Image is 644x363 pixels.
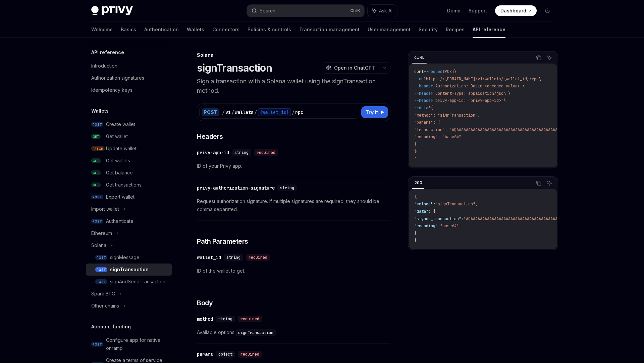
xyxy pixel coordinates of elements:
div: rpc [295,109,303,116]
div: Create wallet [106,120,135,128]
h5: Wallets [91,107,109,115]
div: / [292,109,294,116]
span: Dashboard [500,7,526,14]
span: \ [508,91,511,96]
img: dark logo [91,6,133,15]
span: POST [445,69,454,74]
div: v1 [225,109,231,116]
span: \ [454,69,457,74]
a: Support [469,7,487,14]
span: Available options: [197,328,390,336]
span: GET [91,183,101,188]
code: signTransaction [235,329,276,336]
span: POST [91,342,103,347]
span: POST [95,255,107,260]
span: https://[DOMAIN_NAME]/v1/wallets/{wallet_id}/rpc [426,76,539,82]
span: , [475,201,478,207]
span: string [226,255,240,260]
span: "encoding" [414,223,438,229]
div: Authorization signatures [91,74,144,82]
span: POST [91,122,103,127]
div: / [254,109,257,116]
button: Copy the contents from the code block [534,179,543,188]
span: --url [414,76,426,82]
div: Authenticate [106,217,133,225]
span: GET [91,170,101,175]
div: Other chains [91,302,119,310]
span: string [234,150,249,155]
a: POSTsignTransaction [86,264,172,276]
a: GETGet wallet [86,130,172,143]
a: POSTExport wallet [86,191,172,203]
span: "signed_transaction" [414,216,461,221]
div: Get wallets [106,157,130,165]
div: Idempotency keys [91,86,132,94]
span: '{ [428,105,433,111]
h1: signTransaction [197,62,272,74]
span: --header [414,91,433,96]
a: Authentication [144,22,179,38]
div: Configure app for native onramp [106,336,168,352]
span: "method" [414,201,433,207]
a: POSTConfigure app for native onramp [86,334,172,354]
span: } [414,149,417,154]
div: params [197,351,213,358]
span: "method": "signTransaction", [414,113,480,118]
button: Ask AI [545,53,554,62]
span: 'Content-Type: application/json' [433,91,508,96]
div: Spark BTC [91,290,115,298]
span: --header [414,98,433,103]
a: Basics [121,22,136,38]
span: ' [414,156,417,161]
button: Toggle dark mode [542,5,553,16]
a: Transaction management [299,22,360,38]
div: signTransaction [110,266,149,274]
a: Wallets [187,22,204,38]
div: POST [202,108,219,116]
h5: Account funding [91,323,131,331]
span: --data [414,105,428,111]
span: "base64" [440,223,459,229]
p: Sign a transaction with a Solana wallet using the signTransaction method. [197,77,390,95]
span: string [218,316,232,322]
div: required [238,351,262,358]
span: Ctrl K [350,8,360,13]
a: User management [368,22,411,38]
span: "data" [414,209,428,214]
div: required [246,254,270,261]
span: \ [503,98,506,103]
span: : { [428,209,435,214]
a: Dashboard [495,5,537,16]
a: Security [419,22,438,38]
span: POST [95,279,107,284]
div: {wallet_id} [258,108,291,116]
span: GET [91,158,101,163]
div: signAndSendTransaction [110,278,165,286]
button: Copy the contents from the code block [534,53,543,62]
a: POSTCreate wallet [86,118,172,130]
span: "encoding": "base64" [414,134,461,139]
span: 'Authorization: Basic <encoded-value>' [433,83,522,89]
span: POST [95,267,107,272]
a: POSTsignMessage [86,251,172,264]
a: POSTsignAndSendTransaction [86,276,172,288]
span: Request authorization signature. If multiple signatures are required, they should be comma separa... [197,197,390,213]
div: 200 [412,179,424,187]
span: ID of your Privy app. [197,162,390,170]
div: signMessage [110,253,140,261]
div: Ethereum [91,229,112,237]
span: : [438,223,440,229]
span: Open in ChatGPT [334,65,375,71]
span: : [433,201,435,207]
span: } [414,238,417,243]
span: curl [414,69,424,74]
div: Get transactions [106,181,142,189]
div: Solana [91,241,106,249]
a: GETGet balance [86,167,172,179]
a: API reference [473,22,505,38]
span: 'privy-app-id: <privy-app-id>' [433,98,503,103]
span: } [414,142,417,147]
a: GETGet wallets [86,155,172,167]
div: Solana [197,52,390,58]
a: Introduction [86,60,172,72]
